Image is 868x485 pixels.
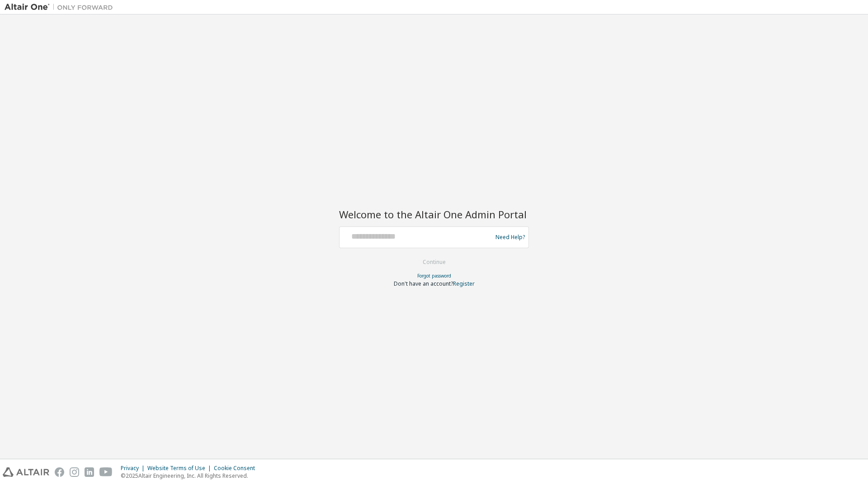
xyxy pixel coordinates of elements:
[394,280,453,287] span: Don't have an account?
[495,237,525,237] a: Need Help?
[339,208,529,221] h2: Welcome to the Altair One Admin Portal
[453,280,475,287] a: Register
[99,467,113,477] img: youtube.svg
[70,467,79,477] img: instagram.svg
[55,467,64,477] img: facebook.svg
[121,465,147,472] div: Privacy
[85,467,94,477] img: linkedin.svg
[121,472,260,480] p: © 2025 Altair Engineering, Inc. All Rights Reserved.
[5,3,118,12] img: Altair One
[417,273,451,279] a: Forgot password
[147,465,214,472] div: Website Terms of Use
[3,467,49,477] img: altair_logo.svg
[214,465,260,472] div: Cookie Consent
